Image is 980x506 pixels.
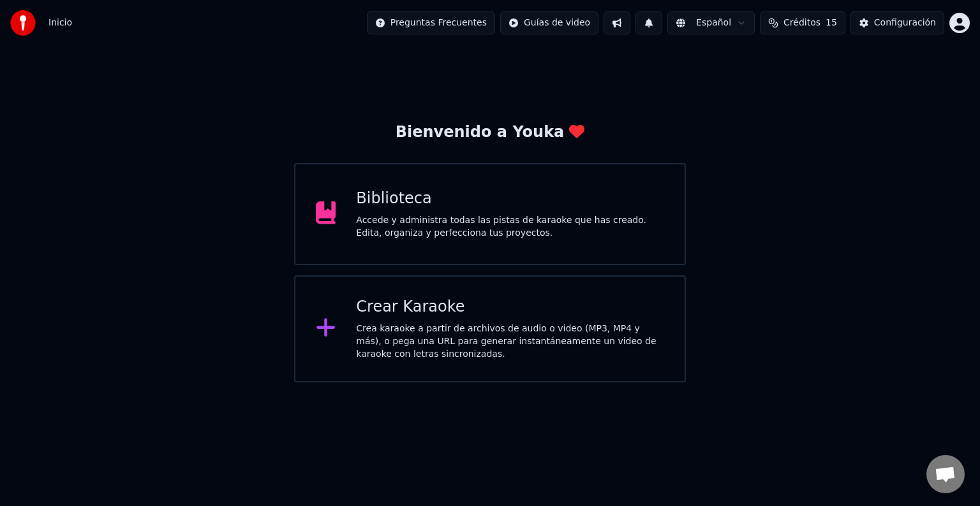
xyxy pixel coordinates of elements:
[356,189,664,209] div: Biblioteca
[926,455,965,493] a: Chat abierto
[874,17,936,29] div: Configuración
[367,11,495,34] button: Preguntas Frecuentes
[356,322,664,361] div: Crea karaoke a partir de archivos de audio o video (MP3, MP4 y más), o pega una URL para generar ...
[850,11,944,34] button: Configuración
[48,17,72,29] span: Inicio
[826,17,837,29] span: 15
[356,297,664,317] div: Crear Karaoke
[48,17,72,29] nav: breadcrumb
[356,214,664,240] div: Accede y administra todas las pistas de karaoke que has creado. Edita, organiza y perfecciona tus...
[10,10,36,36] img: youka
[783,17,820,29] span: Créditos
[760,11,845,34] button: Créditos15
[500,11,598,34] button: Guías de video
[396,122,585,143] div: Bienvenido a Youka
